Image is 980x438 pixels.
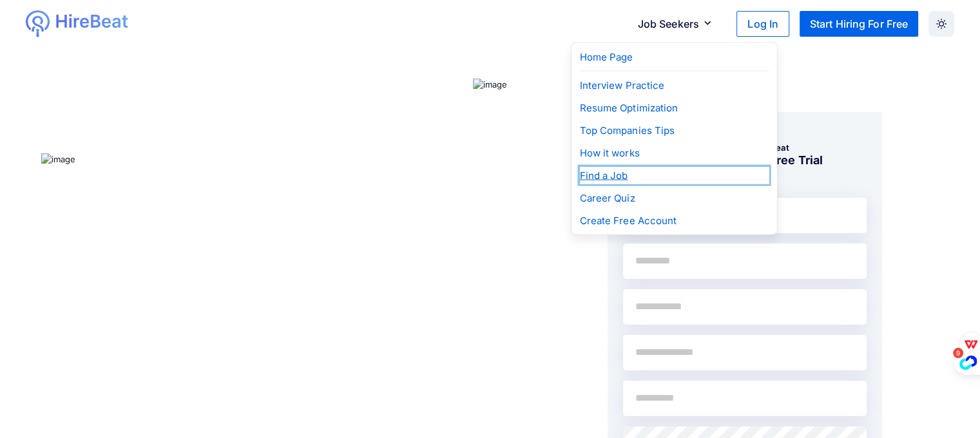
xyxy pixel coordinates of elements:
a: logologo [26,10,175,37]
button: Log In [736,11,789,37]
a: Find a Job [579,167,769,184]
a: Create Free Account [579,212,769,229]
img: logo [26,10,50,37]
button: Start Hiring For Free [800,11,918,37]
a: Resume Optimization [579,99,769,117]
img: logo [55,10,130,34]
a: Home Page [579,48,769,66]
img: image [473,79,508,91]
button: Dark Mode [928,11,954,37]
button: Job Seekers [628,11,727,37]
a: Top Companies Tips [579,122,769,139]
a: Career Quiz [579,189,769,207]
a: How it works [579,144,769,162]
a: Interview Practice [579,77,769,94]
